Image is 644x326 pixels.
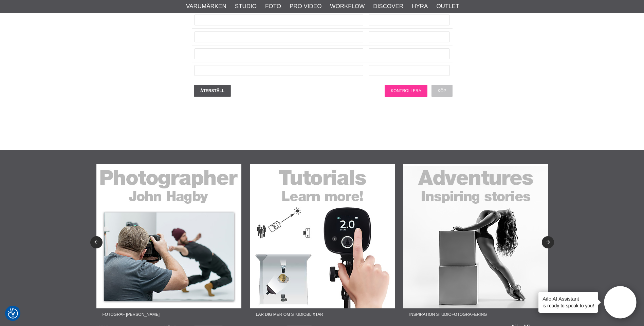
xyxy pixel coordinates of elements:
a: Studio [235,2,257,11]
a: Hyra [412,2,428,11]
button: Previous [90,236,103,248]
a: Annons:22-08F banner-sidfot-john.jpgFotograf [PERSON_NAME] [96,164,241,321]
a: Outlet [436,2,459,11]
a: Discover [373,2,403,11]
a: Varumärken [186,2,226,11]
a: Annons:22-01F banner-sidfot-tutorials.jpgLär dig mer om studioblixtar [250,164,395,321]
input: Kontrollera [385,85,427,97]
input: Återställ [194,85,231,97]
a: Workflow [330,2,365,11]
button: Next [542,236,554,248]
img: Revisit consent button [8,308,18,319]
div: is ready to speak to you! [538,292,598,313]
span: Lär dig mer om studioblixtar [250,308,329,321]
h4: Aifo AI Assistant [542,295,594,302]
img: Annons:22-08F banner-sidfot-john.jpg [96,164,241,308]
a: Annons:22-02F banner-sidfot-adventures.jpgInspiration Studiofotografering [403,164,548,321]
span: Inspiration Studiofotografering [403,308,493,321]
img: Annons:22-02F banner-sidfot-adventures.jpg [403,164,548,308]
button: Samtyckesinställningar [8,307,18,320]
span: Fotograf [PERSON_NAME] [96,308,166,321]
a: Foto [265,2,281,11]
a: Pro Video [290,2,321,11]
img: Annons:22-01F banner-sidfot-tutorials.jpg [250,164,395,308]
